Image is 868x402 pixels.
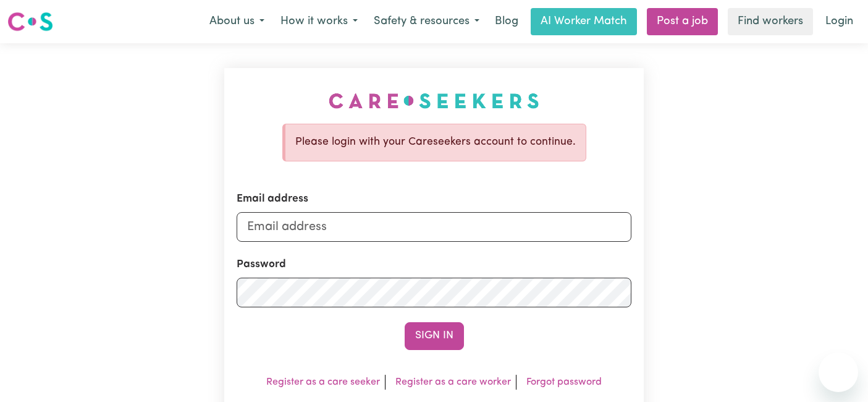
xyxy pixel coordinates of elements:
a: Blog [487,8,526,35]
a: Register as a care worker [395,377,511,387]
a: Careseekers logo [7,7,53,36]
a: Post a job [647,8,718,35]
button: Safety & resources [366,9,487,35]
a: Register as a care seeker [266,377,380,387]
button: About us [201,9,272,35]
input: Email address [237,212,631,242]
a: Forgot password [526,377,602,387]
iframe: Button to launch messaging window [819,353,858,392]
a: Find workers [728,8,813,35]
label: Password [237,257,286,273]
p: Please login with your Careseekers account to continue. [295,134,576,150]
button: Sign In [405,322,464,349]
button: How it works [272,9,366,35]
a: Login [818,8,861,35]
label: Email address [237,190,308,207]
img: Careseekers logo [7,11,53,33]
a: AI Worker Match [531,8,637,35]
